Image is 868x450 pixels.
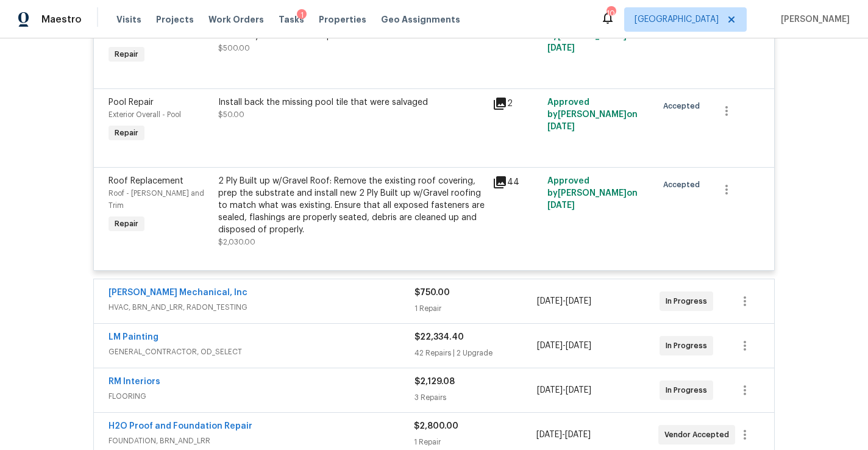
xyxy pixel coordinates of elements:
[536,429,591,441] span: -
[547,177,638,210] span: Approved by [PERSON_NAME] on
[110,48,143,60] span: Repair
[108,346,414,358] span: GENERAL_CONTRACTOR, OD_SELECT
[537,386,563,395] span: [DATE]
[218,238,255,246] span: $2,030.00
[547,201,575,210] span: [DATE]
[566,297,591,305] span: [DATE]
[493,175,540,190] div: 44
[381,13,460,26] span: Geo Assignments
[108,177,183,185] span: Roof Replacement
[108,98,154,107] span: Pool Repair
[537,295,591,307] span: -
[414,288,450,297] span: $750.00
[218,175,485,236] div: 2 Ply Built up w/Gravel Roof: Remove the existing roof covering, prep the substrate and install n...
[108,111,181,118] span: Exterior Overall - Pool
[547,44,575,52] span: [DATE]
[297,9,307,21] div: 1
[414,347,537,359] div: 42 Repairs | 2 Upgrade
[414,436,536,448] div: 1 Repair
[414,422,458,430] span: $2,800.00
[208,13,264,26] span: Work Orders
[566,341,591,350] span: [DATE]
[664,429,734,441] span: Vendor Accepted
[108,288,247,297] a: [PERSON_NAME] Mechanical, Inc
[663,100,705,112] span: Accepted
[663,179,705,191] span: Accepted
[666,340,712,352] span: In Progress
[110,218,143,230] span: Repair
[414,377,455,386] span: $2,129.08
[493,96,540,111] div: 2
[776,13,850,26] span: [PERSON_NAME]
[110,127,143,139] span: Repair
[218,45,250,52] span: $500.00
[666,384,712,396] span: In Progress
[537,297,563,305] span: [DATE]
[566,386,591,395] span: [DATE]
[218,111,244,118] span: $50.00
[156,13,194,26] span: Projects
[108,190,204,209] span: Roof - [PERSON_NAME] and Trim
[319,13,366,26] span: Properties
[279,15,304,24] span: Tasks
[547,123,575,131] span: [DATE]
[537,341,563,350] span: [DATE]
[414,391,537,404] div: 3 Repairs
[108,390,414,402] span: FLOORING
[666,295,712,307] span: In Progress
[108,301,414,313] span: HVAC, BRN_AND_LRR, RADON_TESTING
[635,13,719,26] span: [GEOGRAPHIC_DATA]
[41,13,82,26] span: Maestro
[607,7,615,20] div: 104
[536,430,562,439] span: [DATE]
[537,384,591,396] span: -
[414,302,537,315] div: 1 Repair
[537,340,591,352] span: -
[108,377,160,386] a: RM Interiors
[414,333,464,341] span: $22,334.40
[547,98,638,131] span: Approved by [PERSON_NAME] on
[108,422,252,430] a: H2O Proof and Foundation Repair
[108,435,414,447] span: FOUNDATION, BRN_AND_LRR
[565,430,591,439] span: [DATE]
[108,333,158,341] a: LM Painting
[116,13,141,26] span: Visits
[218,96,485,109] div: Install back the missing pool tile that were salvaged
